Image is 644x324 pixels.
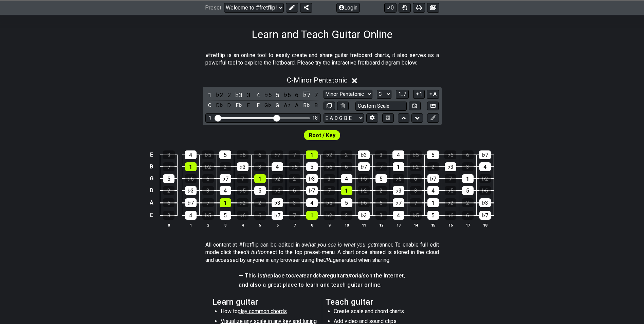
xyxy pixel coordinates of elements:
div: ♭6 [324,162,335,171]
div: 5 [341,198,352,207]
div: toggle pitch class [273,101,282,110]
button: 0 [384,3,397,12]
div: ♭3 [479,198,491,207]
div: ♭3 [358,150,370,159]
button: Toggle Dexterity for all fretkits [399,3,411,12]
div: ♭6 [237,150,249,159]
div: ♭5 [289,162,300,171]
div: toggle pitch class [312,101,320,110]
p: #fretflip is an online tool to easily create and share guitar fretboard charts, it also serves as... [205,52,439,67]
div: 3 [254,162,266,171]
div: 6 [375,198,387,207]
div: 5 [427,150,439,159]
button: Move down [411,113,423,123]
div: ♭3 [272,198,283,207]
div: toggle pitch class [292,101,301,110]
div: ♭5 [410,211,422,220]
div: ♭2 [272,174,283,183]
h1: Learn and Teach Guitar Online [252,28,392,41]
div: ♭3 [185,186,197,195]
div: 3 [375,211,387,220]
div: 5 [220,211,231,220]
div: ♭3 [306,174,318,183]
div: 7 [445,174,456,183]
em: what you see is what you get [304,241,375,248]
div: Visible fret range [205,113,321,123]
div: 5 [254,186,266,195]
div: 7 [410,198,422,207]
div: ♭2 [445,198,456,207]
div: toggle scale degree [225,90,234,100]
div: 4 [393,211,404,220]
button: Create image [427,3,439,12]
div: ♭5 [410,150,422,159]
div: 1 [462,174,474,183]
div: toggle pitch class [215,101,224,110]
button: Print [413,3,425,12]
div: toggle scale degree [273,90,282,100]
div: toggle pitch class [254,101,262,110]
div: 1 [209,115,211,121]
em: URL [323,257,333,263]
div: 4 [341,174,352,183]
div: 2 [341,150,352,159]
div: ♭6 [393,174,404,183]
div: toggle scale degree [205,90,214,100]
div: ♭7 [185,198,197,207]
div: toggle scale degree [215,90,224,100]
div: 2 [462,198,474,207]
li: How to [221,308,317,317]
div: 1 [185,162,197,171]
div: 3 [375,150,387,159]
th: 18 [476,221,494,229]
th: 7 [286,221,303,229]
div: 2 [375,186,387,195]
div: 5 [306,162,318,171]
div: 3 [324,174,335,183]
div: ♭7 [479,211,491,220]
th: 4 [234,221,251,229]
div: 3 [289,198,300,207]
div: 1 [341,186,352,195]
div: ♭6 [237,211,249,220]
select: Scale [324,90,372,99]
div: 3 [202,186,214,195]
em: edit button [241,249,267,255]
select: Preset [224,3,284,12]
select: Tuning [324,113,364,123]
div: 5 [375,174,387,183]
div: 4 [272,162,283,171]
div: 2 [427,162,439,171]
button: Toggle horizontal chord view [382,113,394,123]
div: ♭6 [358,198,370,207]
li: Create scale and chord charts [334,308,430,317]
div: 6 [163,198,174,207]
div: 3 [462,162,474,171]
div: ♭2 [237,198,249,207]
div: 7 [163,162,174,171]
div: ♭5 [358,174,370,183]
td: E [147,149,155,161]
div: 1 [254,174,266,183]
div: ♭7 [306,186,318,195]
div: ♭6 [185,174,197,183]
div: ♭7 [479,150,491,159]
div: toggle scale degree [254,90,262,100]
div: ♭2 [410,162,422,171]
div: ♭3 [237,162,249,171]
div: 2 [254,198,266,207]
div: ♭6 [479,186,491,195]
th: 14 [407,221,424,229]
div: 4 [392,150,404,159]
button: Delete [337,102,349,111]
td: D [147,184,155,197]
div: 6 [202,174,214,183]
div: ♭6 [444,150,456,159]
div: 2 [220,162,231,171]
div: 18 [312,115,318,121]
div: 6 [254,211,266,220]
div: toggle scale degree [292,90,301,100]
td: A [147,197,155,209]
th: 16 [442,221,459,229]
td: G [147,173,155,184]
